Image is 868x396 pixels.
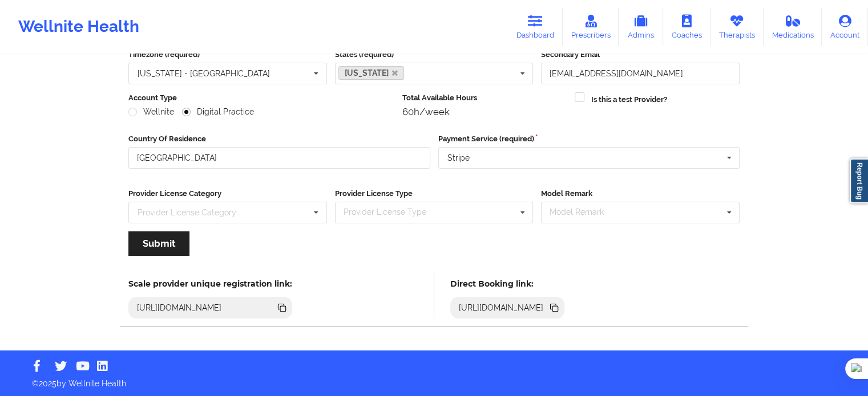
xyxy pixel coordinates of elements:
[541,49,740,60] label: Secondary Email
[24,370,844,389] p: © 2025 by Wellnite Health
[138,209,236,217] div: Provider License Category
[591,94,667,105] label: Is this a test Provider?
[128,49,327,60] label: Timezone (required)
[547,206,620,219] div: Model Remark
[663,8,710,46] a: Coaches
[710,8,764,46] a: Therapists
[182,107,254,117] label: Digital Practice
[454,302,548,313] div: [URL][DOMAIN_NAME]
[508,8,563,46] a: Dashboard
[541,63,740,84] input: Email
[764,8,822,46] a: Medications
[438,133,740,145] label: Payment Service (required)
[128,107,174,117] label: Wellnite
[450,279,565,289] h5: Direct Booking link:
[850,158,868,203] a: Report Bug
[822,8,868,46] a: Account
[132,302,227,313] div: [URL][DOMAIN_NAME]
[338,66,405,80] a: [US_STATE]
[335,188,534,199] label: Provider License Type
[447,154,470,162] div: Stripe
[541,188,740,199] label: Model Remark
[341,206,443,219] div: Provider License Type
[619,8,663,46] a: Admins
[128,188,327,199] label: Provider License Category
[128,231,189,256] button: Submit
[402,92,567,104] label: Total Available Hours
[402,106,567,117] div: 60h/week
[138,70,270,77] div: [US_STATE] - [GEOGRAPHIC_DATA]
[335,49,534,60] label: States (required)
[128,279,292,289] h5: Scale provider unique registration link:
[563,8,619,46] a: Prescribers
[128,92,394,104] label: Account Type
[128,133,430,145] label: Country Of Residence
